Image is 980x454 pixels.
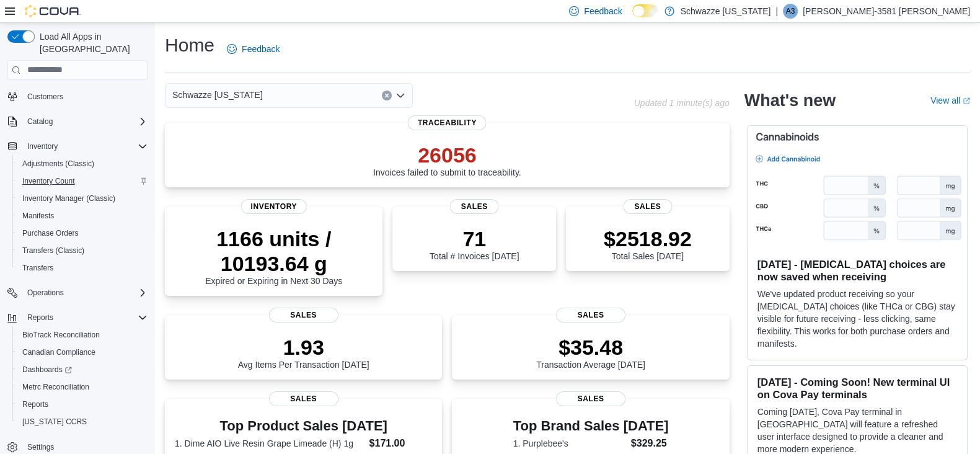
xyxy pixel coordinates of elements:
div: Transaction Average [DATE] [536,335,645,370]
a: Dashboards [12,361,152,378]
button: Inventory [2,138,152,155]
span: Reports [17,397,148,412]
h2: What's new [744,91,836,110]
dd: $171.00 [369,436,433,451]
button: Inventory Count [12,172,152,190]
span: Transfers (Classic) [22,246,84,256]
dt: 1. Dime AIO Live Resin Grape Limeade (H) 1g [175,437,364,450]
span: Transfers [17,260,148,275]
p: Schwazze [US_STATE] [681,4,771,19]
p: 1166 units / 10193.64 g [175,226,373,276]
span: Adjustments (Classic) [17,156,148,171]
span: Inventory [22,139,148,154]
button: Manifests [12,207,152,225]
span: Reports [27,313,53,323]
span: Operations [22,285,148,300]
div: Amanda-3581 Rodriguez [783,4,798,19]
span: Feedback [584,5,622,17]
span: Sales [269,391,338,406]
p: $35.48 [536,335,645,360]
span: Adjustments (Classic) [22,159,94,169]
a: Purchase Orders [17,226,84,241]
a: Reports [17,397,53,412]
button: Operations [22,285,69,300]
button: Inventory [22,139,63,154]
h3: Top Product Sales [DATE] [175,419,432,434]
span: Schwazze [US_STATE] [172,87,263,102]
span: Settings [27,442,54,452]
h3: [DATE] - Coming Soon! New terminal UI on Cova Pay terminals [757,376,957,401]
span: Sales [269,308,338,323]
span: A3 [786,4,795,19]
span: Washington CCRS [17,414,148,429]
span: Sales [450,199,499,214]
span: Transfers (Classic) [17,243,148,258]
a: Transfers (Classic) [17,243,89,258]
a: View allExternal link [930,96,970,105]
span: Manifests [17,208,148,223]
p: 1.93 [238,335,369,360]
span: Metrc Reconciliation [17,380,148,394]
button: Open list of options [395,91,405,100]
span: [US_STATE] CCRS [22,417,87,427]
button: Inventory Manager (Classic) [12,190,152,207]
h1: Home [165,33,214,58]
p: [PERSON_NAME]-3581 [PERSON_NAME] [803,4,970,19]
span: Canadian Compliance [17,345,148,360]
span: Traceability [408,115,487,130]
a: Dashboards [17,362,77,377]
span: Canadian Compliance [22,347,95,357]
span: Catalog [22,114,148,129]
a: Adjustments (Classic) [17,156,99,171]
span: Sales [556,391,625,406]
span: Reports [22,399,48,409]
input: Dark Mode [632,4,658,17]
h3: Top Brand Sales [DATE] [513,419,669,434]
button: [US_STATE] CCRS [12,413,152,430]
span: Feedback [242,43,280,55]
span: Operations [27,288,64,298]
span: Dashboards [17,362,148,377]
p: Updated 1 minute(s) ago [634,98,730,108]
span: Dark Mode [632,17,633,18]
p: 71 [430,226,519,251]
span: Dashboards [22,365,72,375]
p: | [775,4,778,19]
p: 26056 [373,143,521,167]
button: Operations [2,284,152,301]
img: Cova [25,5,81,17]
span: Customers [22,89,148,104]
button: Reports [12,396,152,413]
span: Sales [556,308,625,323]
dt: 1. Purplebee's [513,437,626,450]
button: Metrc Reconciliation [12,378,152,396]
span: Manifests [22,211,54,221]
span: BioTrack Reconciliation [22,330,100,340]
a: Inventory Manager (Classic) [17,191,120,206]
p: We've updated product receiving so your [MEDICAL_DATA] choices (like THCa or CBG) stay visible fo... [757,288,957,350]
button: Clear input [382,91,392,100]
button: Canadian Compliance [12,344,152,361]
span: Metrc Reconciliation [22,382,89,392]
div: Total Sales [DATE] [604,226,692,261]
dd: $329.25 [631,436,669,451]
div: Expired or Expiring in Next 30 Days [175,226,373,286]
span: Catalog [27,117,53,127]
button: Purchase Orders [12,225,152,242]
span: Transfers [22,263,53,273]
button: Catalog [22,114,58,129]
a: Transfers [17,260,58,275]
span: Reports [22,310,148,325]
a: BioTrack Reconciliation [17,327,105,342]
a: Inventory Count [17,174,80,189]
div: Invoices failed to submit to traceability. [373,143,521,177]
span: Inventory Count [17,174,148,189]
button: Reports [2,309,152,326]
span: Sales [623,199,672,214]
a: Manifests [17,208,59,223]
div: Total # Invoices [DATE] [430,226,519,261]
button: Customers [2,87,152,105]
span: Load All Apps in [GEOGRAPHIC_DATA] [35,30,148,55]
p: $2518.92 [604,226,692,251]
svg: External link [963,97,970,105]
